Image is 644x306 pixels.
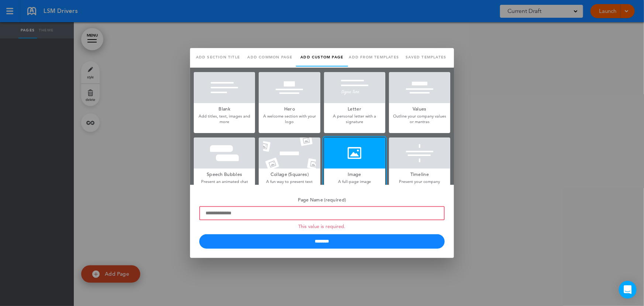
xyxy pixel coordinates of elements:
h5: Timeline [389,169,450,179]
p: Outline your company values or mantras [389,113,450,125]
p: A full-page image [324,179,385,184]
h5: Collage (Squares) [259,169,320,179]
div: Open Intercom Messenger [619,281,637,299]
li: This value is required. [199,220,445,229]
p: Add titles, text, images and more [194,113,255,125]
p: Present your company history [389,179,450,190]
h5: Hero [259,103,320,113]
a: Add custom page [296,48,348,67]
p: A fun way to present text and photos [259,179,320,190]
a: Saved templates [400,48,452,67]
a: Add section title [192,48,244,67]
input: Page Name (required) This value is required. [199,206,445,220]
h5: Blank [194,103,255,113]
h5: Speech Bubbles [194,169,255,179]
h5: Image [324,169,385,179]
a: Add from templates [348,48,400,67]
p: Present an animated chat conversation [194,179,255,190]
h5: Letter [324,103,385,113]
p: A welcome section with your logo [259,113,320,125]
h5: Page Name (required) [199,194,445,204]
h5: Values [389,103,450,113]
a: Add common page [244,48,296,67]
p: A personal letter with a signature [324,113,385,125]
